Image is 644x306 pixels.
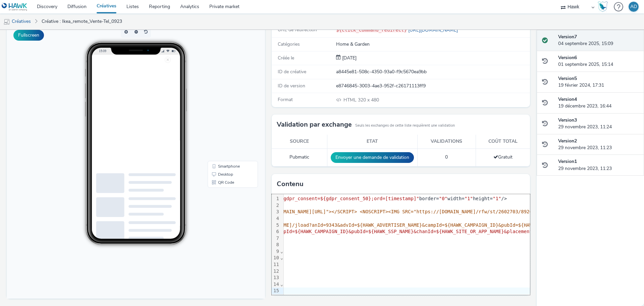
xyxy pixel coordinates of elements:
[272,288,280,294] div: 15
[202,155,250,163] li: QR Code
[558,75,577,82] strong: Version 5
[407,27,461,33] a: [URL][DOMAIN_NAME]
[558,75,639,89] div: 19 février 2024, 17:31
[211,141,233,145] span: Smartphone
[476,135,530,148] th: Coût total
[278,27,317,33] span: URL de redirection
[272,281,280,288] div: 14
[558,54,577,61] strong: Version 6
[92,26,100,30] span: 15:09
[630,2,637,12] div: AD
[272,255,280,261] div: 10
[278,83,305,89] span: ID de version
[272,148,327,166] td: Pubmatic
[38,13,125,30] a: Créative : Ikea_remote_Vente-Tel_0923
[558,138,577,144] strong: Version 2
[272,135,327,148] th: Source
[336,27,407,33] code: ${click_command_redirect}
[13,30,44,41] button: Fullscreen
[598,1,608,12] img: Hawk Academy
[558,138,639,151] div: 29 novembre 2023, 11:23
[558,158,577,165] strong: Version 1
[343,97,358,103] span: HTML
[272,215,280,222] div: 4
[336,83,529,89] div: e8746845-3003-4ae3-952f-c26171113ff9
[280,249,283,254] span: Fold line
[277,179,304,189] h3: Contenu
[278,69,306,75] span: ID de créative
[272,242,280,248] div: 8
[272,209,280,215] div: 3
[598,1,610,12] a: Hawk Academy
[341,55,357,61] div: Création 29 novembre 2023, 11:23
[272,294,280,301] div: 16
[272,202,280,209] div: 2
[272,235,280,242] div: 7
[336,41,529,48] div: Home & Garden
[327,135,417,148] th: Etat
[336,69,529,75] div: a8445e81-508c-4350-93a0-f9c5670ea9bb
[341,55,357,61] span: [DATE]
[95,2,104,12] img: close.png
[272,268,280,275] div: 12
[343,97,379,103] span: 320 x 480
[558,117,577,123] strong: Version 3
[280,281,283,287] span: Fold line
[355,123,455,128] small: Seuls les exchanges de cette liste requièrent une validation
[272,261,280,268] div: 11
[331,152,414,163] button: Envoyer une demande de validation
[558,96,577,102] strong: Version 4
[202,139,250,147] li: Smartphone
[211,149,226,153] span: Desktop
[493,154,513,160] span: Gratuit
[280,255,283,260] span: Fold line
[272,195,280,202] div: 1
[211,157,227,161] span: QR Code
[272,228,280,235] div: 6
[465,196,473,201] span: "1"
[3,18,10,25] img: mobile
[558,34,639,47] div: 04 septembre 2025, 15:09
[278,55,294,61] span: Créée le
[439,196,447,201] span: "0"
[278,96,293,103] span: Format
[272,248,280,255] div: 9
[558,54,639,68] div: 01 septembre 2025, 15:14
[202,147,250,155] li: Desktop
[272,222,280,229] div: 5
[558,117,639,131] div: 29 novembre 2023, 11:24
[445,154,448,160] span: 0
[277,120,352,130] h3: Validation par exchange
[272,274,280,281] div: 13
[2,3,28,11] img: undefined Logo
[558,96,639,110] div: 19 décembre 2023, 16:44
[278,41,300,47] span: Catégories
[558,158,639,172] div: 29 novembre 2023, 11:23
[558,34,577,40] strong: Version 7
[493,196,501,201] span: "1"
[417,135,476,148] th: Validations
